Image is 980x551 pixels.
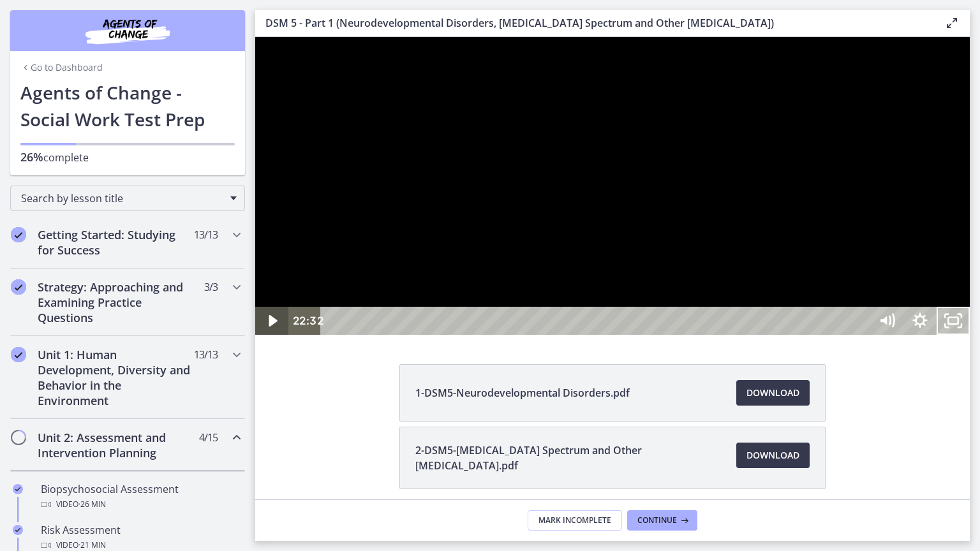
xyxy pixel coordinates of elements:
[38,347,193,408] h2: Unit 1: Human Development, Diversity and Behavior in the Environment
[255,37,970,335] iframe: Video Lesson
[20,61,103,74] a: Go to Dashboard
[11,227,26,242] i: Completed
[20,149,43,165] span: 26%
[681,270,715,298] button: Unfullscreen
[11,279,26,295] i: Completed
[194,227,218,242] span: 13 / 13
[21,191,224,205] span: Search by lesson title
[538,515,611,525] span: Mark Incomplete
[736,443,810,468] a: Download
[20,79,235,133] h1: Agents of Change - Social Work Test Prep
[265,15,924,31] h3: DSM 5 - Part 1 (Neurodevelopmental Disorders, [MEDICAL_DATA] Spectrum and Other [MEDICAL_DATA])
[10,186,245,211] div: Search by lesson title
[38,227,193,258] h2: Getting Started: Studying for Success
[41,481,240,512] div: Biopsychosocial Assessment
[11,347,26,362] i: Completed
[637,515,677,525] span: Continue
[194,347,218,362] span: 13 / 13
[13,525,23,535] i: Completed
[746,385,799,400] span: Download
[627,510,697,531] button: Continue
[204,279,218,295] span: 3 / 3
[648,270,681,298] button: Show settings menu
[415,443,721,473] span: 2-DSM5-[MEDICAL_DATA] Spectrum and Other [MEDICAL_DATA].pdf
[746,448,799,463] span: Download
[51,15,204,46] img: Agents of Change
[415,385,630,400] span: 1-DSM5-Neurodevelopmental Disorders.pdf
[38,279,193,325] h2: Strategy: Approaching and Examining Practice Questions
[78,497,106,512] span: · 26 min
[736,380,810,406] a: Download
[38,430,193,460] h2: Unit 2: Assessment and Intervention Planning
[199,430,218,445] span: 4 / 15
[13,484,23,494] i: Completed
[615,270,648,298] button: Mute
[41,497,240,512] div: Video
[20,149,235,165] p: complete
[528,510,622,531] button: Mark Incomplete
